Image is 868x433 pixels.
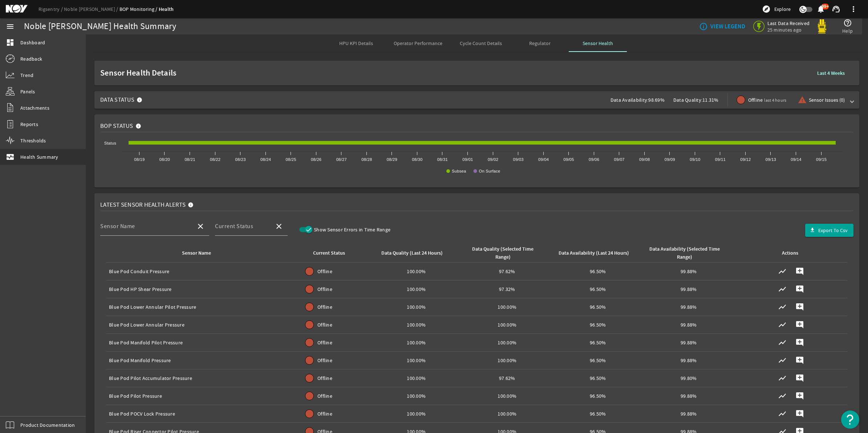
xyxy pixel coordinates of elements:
mat-icon: add_comment [795,338,804,347]
button: Export To Csv [805,224,853,237]
text: 08/29 [387,157,397,162]
div: Blue Pod Lower Annular Pressure [109,321,292,328]
text: 08/22 [210,157,220,162]
div: 100.00% [374,357,459,364]
div: 99.88% [646,339,731,346]
a: Noble [PERSON_NAME] [64,6,119,12]
mat-icon: monitor_heart [6,153,15,161]
div: Blue Pod HP Shear Pressure [109,286,292,293]
span: Offline [748,96,787,104]
text: 09/01 [462,157,473,162]
div: 100.00% [374,303,459,311]
span: Latest Sensor Health Alerts [100,201,186,209]
span: Data Availability: [611,97,649,103]
mat-icon: add_comment [795,320,804,329]
mat-icon: add_comment [795,267,804,276]
mat-panel-title: Data Status [100,91,145,109]
div: Data Quality (Selected Time Range) [466,245,540,261]
mat-icon: file_download [810,227,815,233]
div: 100.00% [465,392,549,400]
span: Offline [317,286,332,293]
text: 08/19 [134,157,145,162]
div: 100.00% [465,339,549,346]
span: Offline [317,392,332,400]
div: 100.00% [374,339,459,346]
mat-icon: show_chart [778,338,787,347]
span: Explore [774,5,791,13]
button: VIEW LEGEND [696,20,748,33]
span: Health Summary [20,153,58,161]
button: more_vert [845,0,862,18]
div: Blue Pod POCV Lock Pressure [109,410,292,417]
a: BOP Monitoring [119,6,159,12]
mat-icon: show_chart [778,303,787,311]
span: Attachments [20,104,49,112]
span: Data Quality: [673,97,702,103]
text: 08/23 [235,157,246,162]
span: Last Data Received [767,20,810,27]
span: Offline [317,268,332,275]
div: Blue Pod Pilot Pressure [109,392,292,400]
mat-icon: show_chart [778,409,787,418]
div: 99.88% [646,357,731,364]
div: 99.88% [646,410,731,417]
mat-icon: add_comment [795,392,804,400]
mat-icon: add_comment [795,356,804,365]
mat-icon: dashboard [6,38,15,47]
mat-icon: add_comment [795,374,804,383]
div: Data Quality (Selected Time Range) [465,245,547,261]
span: Thresholds [20,137,46,144]
div: 99.88% [646,268,731,275]
text: 09/15 [816,157,827,162]
span: Panels [20,88,35,95]
div: 96.50% [555,286,640,293]
span: 98.69% [648,97,665,103]
text: 08/31 [437,157,448,162]
mat-icon: show_chart [778,267,787,276]
div: 99.88% [646,286,731,293]
label: Show Sensor Errors in Time Range [312,226,390,233]
div: 100.00% [374,268,459,275]
div: Sensor Name [182,249,211,257]
span: Offline [317,410,332,417]
text: 09/05 [564,157,574,162]
span: Readback [20,55,42,62]
span: Cycle Count Details [460,41,502,46]
mat-icon: close [196,222,205,231]
mat-label: Sensor Name [100,223,135,230]
text: 09/07 [614,157,625,162]
span: Regulator [529,41,551,46]
mat-icon: show_chart [778,356,787,365]
span: Offline [317,303,332,311]
div: Current Status [313,249,345,257]
div: 100.00% [374,392,459,400]
text: 08/26 [311,157,321,162]
text: Subsea [452,169,466,173]
a: Rigsentry [38,6,64,12]
text: 08/28 [361,157,372,162]
b: Last 4 Weeks [817,70,845,77]
mat-icon: show_chart [778,285,787,294]
div: Data Availability (Selected Time Range) [647,245,722,261]
text: 09/04 [538,157,549,162]
span: 25 minutes ago [767,27,810,33]
a: Health [159,6,174,13]
mat-label: Current Status [215,223,253,230]
mat-icon: explore [762,5,771,13]
button: Sensor Issues (0) [795,93,848,106]
div: 99.80% [646,375,731,382]
div: Data Availability (Last 24 Hours) [559,249,629,257]
text: 08/25 [286,157,296,162]
mat-icon: add_comment [795,409,804,418]
div: Noble [PERSON_NAME] Health Summary [24,23,177,30]
div: Data Availability (Selected Time Range) [646,245,728,261]
img: Yellowpod.svg [815,19,829,34]
div: 100.00% [465,410,549,417]
mat-icon: add_comment [795,285,804,294]
span: Product Documentation [20,421,75,429]
div: 96.50% [555,410,640,417]
span: Offline [317,339,332,346]
div: 100.00% [465,321,549,328]
span: Help [842,27,853,35]
div: 97.62% [465,268,549,275]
